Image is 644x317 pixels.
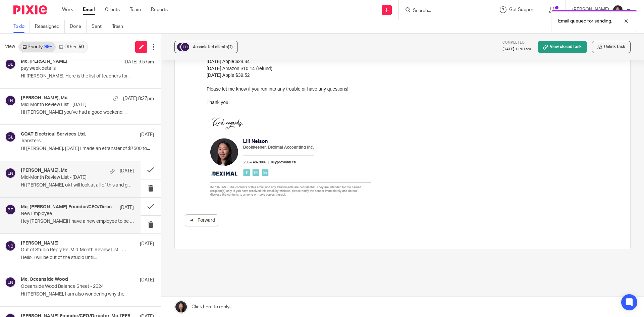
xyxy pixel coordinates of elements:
[140,241,154,247] p: [DATE]
[151,6,168,13] a: Reports
[21,277,68,282] h4: Me, Oceanside Wood
[592,41,631,53] button: Unlink task
[21,241,59,246] h4: [PERSON_NAME]
[21,168,67,173] h4: [PERSON_NAME], Me
[83,6,95,13] a: Email
[73,92,163,97] strong: “Miscellaneous Fiserv Can” transactions
[21,73,154,79] p: HI [PERSON_NAME], Here is the list of teachers for...
[176,42,186,52] img: svg%3E
[19,42,56,52] a: Priority99+
[130,6,141,13] a: Team
[193,45,233,49] span: Associated clients
[5,43,15,50] span: View
[21,211,111,217] p: New Employee
[21,284,127,289] p: Oceanside Wood Balance Sheet - 2024
[92,20,107,33] a: Sent
[21,110,154,115] p: Hi [PERSON_NAME] you’ve had a good weekend. ...
[502,41,525,44] span: Completed
[78,45,84,49] div: 50
[21,95,67,101] h4: [PERSON_NAME], Me
[5,131,16,142] img: svg%3E
[5,277,16,287] img: svg%3E
[21,219,134,224] p: Hey [PERSON_NAME]! I have a new employee to be added to...
[70,20,87,33] a: Done
[5,59,16,69] img: svg%3E
[120,204,134,211] p: [DATE]
[140,277,154,283] p: [DATE]
[140,131,154,138] p: [DATE]
[21,292,154,297] p: Hi [PERSON_NAME], I am also wondering why the...
[13,20,30,33] a: To do
[21,255,154,261] p: Hello, I will be out of the studio until...
[5,204,16,215] img: svg%3E
[5,241,16,251] img: svg%3E
[21,131,86,137] h4: GOAT Electrical Services Ltd.
[9,41,45,47] a: Outlook for iOS
[123,95,154,102] p: [DATE] 8:27pm
[21,247,127,253] p: Out of Studio Reply Re: Mid-Month Review List - [DATE]
[180,42,190,52] img: svg%3E
[5,168,16,178] img: svg%3E
[228,45,233,49] span: (2)
[21,138,127,144] p: Transfers
[558,18,612,24] p: Email queued for sending.
[123,59,154,65] p: [DATE] 9:57am
[44,45,52,49] div: 99+
[21,59,67,64] h4: Me, [PERSON_NAME]
[5,95,16,106] img: svg%3E
[538,41,587,53] a: View closed task
[137,146,153,152] em: [DATE]
[21,66,127,71] p: pay week details
[56,42,87,52] a: Other50
[35,20,65,33] a: Reassigned
[612,5,623,15] img: Lili%20square.jpg
[13,146,414,152] p: Scotiabank GST Saving ([FINANCIAL_ID]) bank statement -
[62,6,73,13] a: Work
[21,102,127,108] p: Mid-Month Review List - [DATE]
[21,204,116,210] h4: Me, [PERSON_NAME] Founder/CEO/Director
[13,5,47,14] img: Pixie
[21,182,134,188] p: Hi [PERSON_NAME], ok I will look at all of this and get...
[21,146,154,152] p: Hi [PERSON_NAME], [DATE] I made an etransfer of $7500 to...
[185,214,218,226] a: Forward
[120,168,134,174] p: [DATE]
[105,6,120,13] a: Clients
[174,41,238,53] button: Associated clients(2)
[112,20,128,33] a: Trash
[21,175,111,180] p: Mid-Month Review List - [DATE]
[502,47,531,52] p: [DATE] 11:01am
